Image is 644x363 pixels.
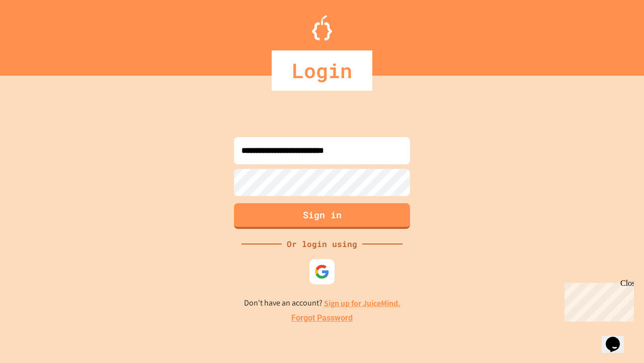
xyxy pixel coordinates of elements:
[244,297,400,310] p: Don't have an account?
[234,203,410,229] button: Sign in
[314,264,330,279] img: google-icon.svg
[282,238,362,250] div: Or login using
[560,279,634,322] iframe: chat widget
[602,323,634,353] iframe: chat widget
[272,50,372,91] div: Login
[324,298,400,309] a: Sign up for JuiceMind.
[312,15,332,40] img: Logo.svg
[4,4,69,64] div: Chat with us now!Close
[291,312,353,324] a: Forgot Password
